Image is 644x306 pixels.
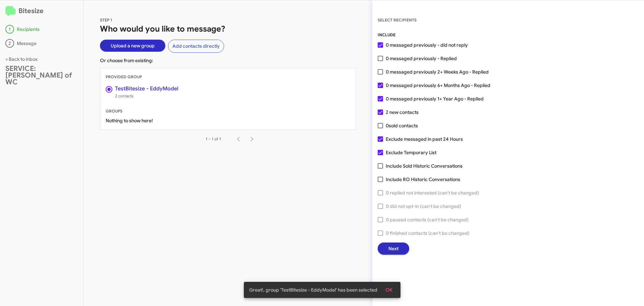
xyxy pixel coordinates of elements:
[115,93,178,99] span: 2 contacts
[100,118,158,124] span: Nothing to show here!
[386,216,469,224] span: 0 paused contacts (can't be changed)
[5,25,78,34] div: Recipients
[386,162,463,170] span: Include Sold Historic Conversations
[100,17,112,23] span: STEP 1
[386,135,463,143] span: Exclude messaged in past 24 Hours
[386,229,470,237] span: 0 finished contacts (can't be changed)
[5,39,78,48] div: Message
[5,56,38,62] a: < Back to inbox
[389,123,418,129] span: sold contacts
[386,54,457,62] span: 0 messaged previously - Replied
[232,132,245,146] button: Previous page
[385,284,392,296] span: OK
[100,24,356,34] h1: Who would you like to message?
[168,40,224,53] button: Add contacts directly
[5,39,14,48] div: 2
[386,175,460,183] span: Include RO Historic Conversations
[249,287,377,293] span: Great!, group 'TestBitesize - EddyModel' has been selected
[380,284,398,296] button: OK
[386,81,490,89] span: 0 messaged previously 6+ Months Ago - Replied
[100,40,165,52] button: Upload a new group
[5,65,78,85] div: SERVICE: [PERSON_NAME] of WC
[378,17,417,23] span: SELECT RECIPIENTS
[386,148,436,157] span: Exclude Temporary List
[5,6,78,17] h2: Bitesize
[386,108,419,116] span: 2 new contacts
[386,41,468,49] span: 0 messaged previously - did not reply
[100,108,356,115] div: GROUPS
[386,68,489,76] span: 0 messaged previously 2+ Weeks Ago - Replied
[100,57,356,64] p: Or choose from existing:
[388,243,398,255] span: Next
[206,136,221,142] div: 1 – 1 of 1
[100,74,356,80] div: PROVIDED GROUP
[386,95,484,103] span: 0 messaged previously 1+ Year Ago - Replied
[386,122,418,130] span: 0
[386,189,479,197] span: 0 replied not interested (can't be changed)
[115,86,178,91] h3: TestBitesize - EddyModel
[245,132,259,146] button: Next page
[111,40,155,52] span: Upload a new group
[378,243,409,255] button: Next
[378,32,639,38] div: INCLUDE
[5,6,16,17] img: logo-minimal.svg
[386,202,461,210] span: 0 did not opt-in (can't be changed)
[5,25,14,34] div: 1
